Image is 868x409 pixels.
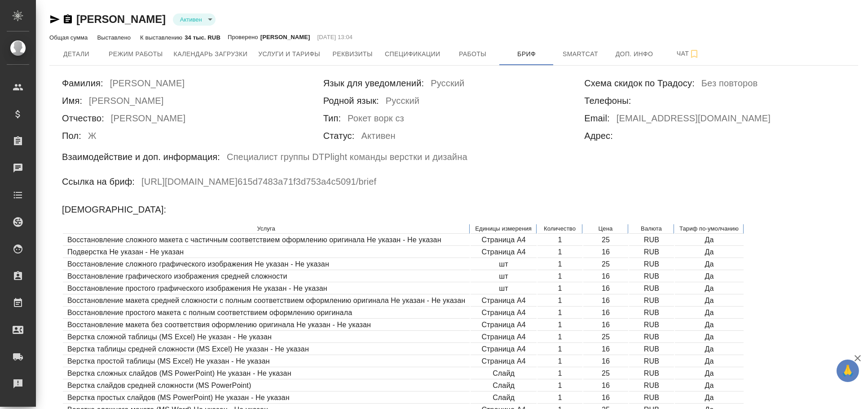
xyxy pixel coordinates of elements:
h6: Родной язык: [323,93,379,108]
p: Проверено [228,33,260,42]
p: К выставлению [140,34,185,41]
h6: Взаимодействие и доп. информация: [62,150,220,164]
td: Да [675,344,744,355]
td: Страница А4 [471,356,537,367]
td: 16 [583,392,628,404]
a: [PERSON_NAME] [76,13,166,25]
td: 16 [583,307,628,319]
p: 34 тыс. RUB [185,34,220,41]
h6: [EMAIL_ADDRESS][DOMAIN_NAME] [617,111,771,129]
h6: Русский [386,93,419,111]
h6: Имя: [62,93,82,108]
h6: Ссылка на бриф: [62,174,135,189]
td: Восстановление сложного графического изображения Не указан - Не указан [63,259,470,270]
td: Да [675,259,744,270]
td: Страница А4 [471,235,537,246]
h6: Активен [361,129,396,146]
td: RUB [629,259,674,270]
td: Страница А4 [471,332,537,343]
td: Да [675,283,744,294]
td: 25 [583,368,628,379]
td: Да [675,320,744,331]
td: 25 [583,259,628,270]
td: RUB [629,320,674,331]
button: Скопировать ссылку [62,14,73,25]
td: RUB [629,283,674,294]
button: 🙏 [837,360,859,382]
td: 1 [538,320,582,331]
td: 25 [583,332,628,343]
td: 16 [583,295,628,307]
td: шт [471,259,537,270]
button: Активен [177,16,205,23]
td: RUB [629,307,674,319]
div: Активен [173,13,216,26]
p: Услуга [67,224,465,233]
td: 16 [583,356,628,367]
td: Страница А4 [471,295,537,307]
span: Услуги и тарифы [258,49,320,60]
td: RUB [629,380,674,391]
td: 1 [538,259,582,270]
td: 1 [538,332,582,343]
h6: Специалист группы DTPlight команды верстки и дизайна [227,150,467,167]
h6: Email: [584,111,609,125]
span: Реквизиты [331,49,374,60]
td: RUB [629,344,674,355]
svg: Подписаться [689,49,700,59]
td: Страница А4 [471,320,537,331]
h6: [PERSON_NAME] [111,111,185,129]
span: Smartcat [559,49,602,60]
td: RUB [629,356,674,367]
td: RUB [629,271,674,282]
h6: Рокет ворк сз [348,111,404,129]
td: 1 [538,247,582,258]
td: Да [675,392,744,404]
h6: Отчество: [62,111,104,125]
td: Слайд [471,368,537,379]
span: Детали [55,49,98,60]
span: Бриф [505,49,548,60]
h6: Ж [88,129,97,146]
p: Выставлено [97,34,133,41]
td: 1 [538,368,582,379]
td: Страница А4 [471,307,537,319]
td: Да [675,307,744,319]
td: 1 [538,307,582,319]
p: [PERSON_NAME] [260,33,310,42]
span: Календарь загрузки [174,49,248,60]
td: Восстановление графического изображения средней сложности [63,271,470,282]
p: Цена [588,224,623,233]
td: 1 [538,344,582,355]
td: 1 [538,283,582,294]
td: Да [675,368,744,379]
td: Да [675,295,744,307]
h6: [PERSON_NAME] [110,76,185,93]
span: Работы [451,49,494,60]
td: 1 [538,235,582,246]
h6: Телефоны: [584,93,631,108]
td: Восстановление простого графического изображения Не указан - Не указан [63,283,470,294]
td: Восстановление макета средней сложности с полным соответствием оформлению оригинала Не указан - Н... [63,295,470,307]
button: Скопировать ссылку для ЯМессенджера [49,14,60,25]
p: [DATE] 13:04 [317,33,353,42]
p: Тариф по-умолчанию [679,224,739,233]
h6: Схема скидок по Традосу: [584,76,695,90]
h6: Тип: [323,111,341,125]
td: RUB [629,247,674,258]
td: RUB [629,332,674,343]
td: Да [675,271,744,282]
td: 16 [583,271,628,282]
p: Количество [542,224,577,233]
td: 1 [538,295,582,307]
td: 16 [583,247,628,258]
td: Верстка простых слайдов (MS PowerPoint) Не указан - Не указан [63,392,470,404]
span: Доп. инфо [613,49,656,60]
td: Восстановление простого макета с полным соответствием оформлению оригинала [63,307,470,319]
td: Верстка простой таблицы (MS Excel) Не указан - Не указан [63,356,470,367]
td: Да [675,235,744,246]
span: Режим работы [109,49,163,60]
p: Валюта [634,224,669,233]
h6: Русский [431,76,464,93]
td: 1 [538,380,582,391]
